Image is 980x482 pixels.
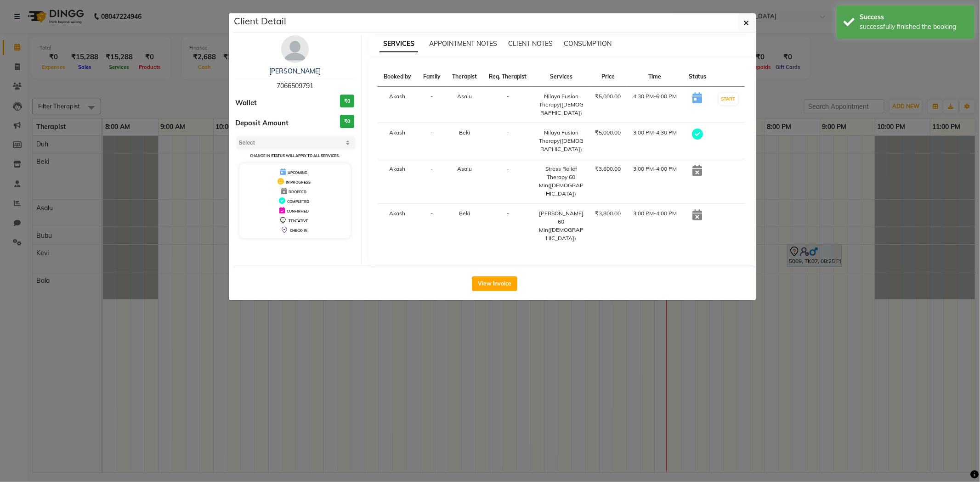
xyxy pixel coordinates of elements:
span: SERVICES [380,36,418,52]
div: [PERSON_NAME] 60 Min([DEMOGRAPHIC_DATA]) [538,209,584,242]
td: - [483,159,533,204]
td: 4:30 PM-6:00 PM [627,87,683,123]
span: APPOINTMENT NOTES [429,39,497,48]
span: COMPLETED [287,199,309,204]
div: ₹5,000.00 [595,92,622,101]
td: Akash [378,204,417,248]
span: CONFIRMED [287,209,309,213]
td: Akash [378,123,417,159]
span: DROPPED [289,190,306,194]
span: UPCOMING [288,170,307,175]
button: START [719,93,738,105]
th: Family [417,67,446,87]
td: - [483,87,533,123]
div: Success [860,12,968,22]
td: - [483,204,533,248]
a: [PERSON_NAME] [269,67,321,75]
td: - [417,204,446,248]
th: Price [589,67,627,87]
div: ₹5,000.00 [595,129,622,137]
span: Asalu [457,93,472,100]
span: IN PROGRESS [286,180,311,185]
th: Req. Therapist [483,67,533,87]
div: ₹3,800.00 [595,209,622,218]
td: 3:00 PM-4:00 PM [627,204,683,248]
th: Status [683,67,712,87]
img: avatar [281,35,309,63]
th: Booked by [378,67,417,87]
td: - [483,123,533,159]
th: Services [533,67,589,87]
span: Beki [459,210,470,217]
span: Deposit Amount [236,118,289,129]
td: - [417,159,446,204]
span: Wallet [236,98,257,108]
small: Change in status will apply to all services. [250,153,340,158]
h3: ₹0 [340,95,354,108]
div: Stress Relief Therapy 60 Min([DEMOGRAPHIC_DATA]) [538,165,584,198]
h3: ₹0 [340,115,354,128]
td: - [417,123,446,159]
div: Nilaya Fusion Therapy([DEMOGRAPHIC_DATA]) [538,92,584,117]
td: Akash [378,87,417,123]
td: - [417,87,446,123]
th: Time [627,67,683,87]
td: Akash [378,159,417,204]
span: CONSUMPTION [564,39,612,48]
span: TENTATIVE [289,219,308,223]
h5: Client Detail [234,14,287,28]
span: CLIENT NOTES [508,39,553,48]
button: View Invoice [472,276,517,291]
span: 7066509791 [277,82,313,90]
div: successfully finished the booking [860,22,968,32]
span: CHECK-IN [290,228,307,233]
div: Nilaya Fusion Therapy([DEMOGRAPHIC_DATA]) [538,129,584,153]
span: Asalu [457,165,472,172]
span: Beki [459,129,470,136]
th: Therapist [446,67,483,87]
div: ₹3,600.00 [595,165,622,173]
td: 3:00 PM-4:00 PM [627,159,683,204]
td: 3:00 PM-4:30 PM [627,123,683,159]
